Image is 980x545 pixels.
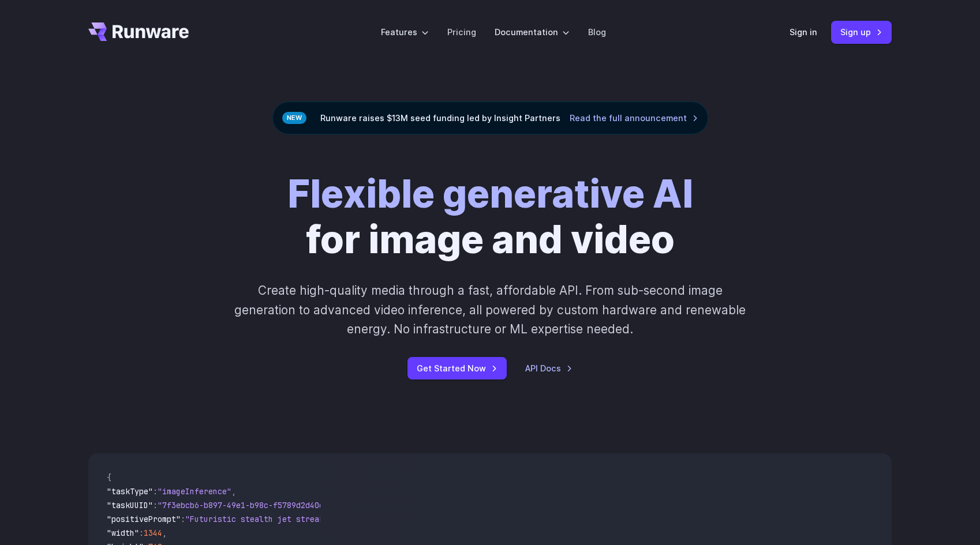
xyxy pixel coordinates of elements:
[88,22,189,41] a: Go to /
[233,281,747,339] p: Create high-quality media through a fast, affordable API. From sub-second image generation to adv...
[107,514,181,524] span: "positivePrompt"
[231,486,236,497] span: ,
[162,528,167,538] span: ,
[287,171,693,262] h1: for image and video
[287,171,693,217] strong: Flexible generative AI
[139,528,144,538] span: :
[381,25,429,39] label: Features
[495,25,570,39] label: Documentation
[181,514,185,524] span: :
[185,514,605,524] span: "Futuristic stealth jet streaking through a neon-lit cityscape with glowing purple exhaust"
[588,25,606,39] a: Blog
[107,472,111,483] span: {
[447,25,476,39] a: Pricing
[107,528,139,538] span: "width"
[107,500,153,510] span: "taskUUID"
[153,486,158,497] span: :
[570,111,698,125] a: Read the full announcement
[831,21,892,43] a: Sign up
[158,486,231,497] span: "imageInference"
[790,25,817,39] a: Sign in
[153,500,158,510] span: :
[407,357,507,379] a: Get Started Now
[144,528,162,538] span: 1344
[525,362,573,375] a: API Docs
[272,102,708,134] div: Runware raises $13M seed funding led by Insight Partners
[107,486,153,497] span: "taskType"
[158,500,333,510] span: "7f3ebcb6-b897-49e1-b98c-f5789d2d40d7"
